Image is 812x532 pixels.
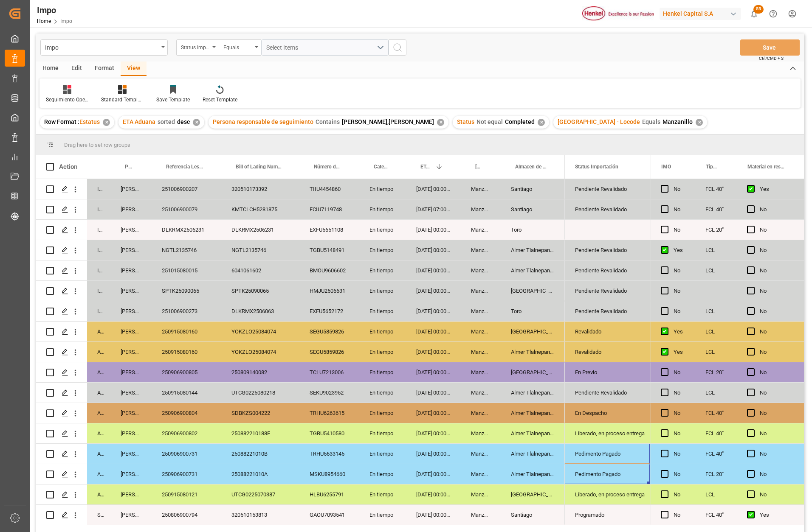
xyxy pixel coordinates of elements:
[651,403,804,423] div: Press SPACE to select this row.
[760,261,794,280] div: No
[582,6,654,21] img: Henkel%20logo.jpg_1689854090.jpg
[650,464,794,484] div: PEND. [GEOGRAPHIC_DATA]
[299,260,359,280] div: BMOU9606602
[461,322,501,342] div: Manzanillo
[221,505,299,525] div: 320510153813
[299,199,359,219] div: FCIU7119748
[221,179,299,199] div: 320510173392
[88,62,121,76] div: Format
[501,281,565,301] div: [GEOGRAPHIC_DATA]
[651,464,804,484] div: Press SPACE to select this row.
[266,44,302,51] span: Select Items
[176,39,219,56] button: open menu
[406,179,461,199] div: [DATE] 00:00:00
[740,39,800,56] button: Save
[152,199,221,219] div: 251006900079
[651,301,804,322] div: Press SPACE to select this row.
[314,164,341,170] span: Número de Contenedor
[152,281,221,301] div: SPTK25090065
[152,240,221,260] div: NGTL2135746
[695,179,737,199] div: FCL 40"
[406,464,461,484] div: [DATE] 00:00:00
[501,301,565,321] div: Toro
[359,505,406,525] div: En tiempo
[359,383,406,403] div: En tiempo
[476,118,503,125] span: Not equal
[651,423,804,444] div: Press SPACE to select this row.
[221,403,299,423] div: SDBKZS004222
[650,179,794,199] div: N/A
[651,383,804,403] div: Press SPACE to select this row.
[695,240,737,260] div: LCL
[759,55,784,62] span: Ctrl/CMD + S
[760,200,794,219] div: No
[575,281,640,301] div: Pendiente Revalidado
[299,342,359,362] div: SEGU5859826
[575,241,640,260] div: Pendiente Revalidado
[152,220,221,240] div: DLKRMX2506231
[221,464,299,484] div: 25088221010A
[152,505,221,525] div: 250806900794
[299,362,359,382] div: TCLU7213006
[753,5,764,14] span: 55
[152,464,221,484] div: 250906900731
[695,342,737,362] div: LCL
[461,199,501,219] div: Manzanillo
[501,342,565,362] div: Almer Tlalnepantla
[501,444,565,464] div: Almer Tlalnepantla
[695,423,737,443] div: FCL 40"
[406,281,461,301] div: [DATE] 00:00:00
[406,322,461,342] div: [DATE] 00:00:00
[359,322,406,342] div: En tiempo
[501,179,565,199] div: Santiago
[299,383,359,403] div: SEKU9023952
[651,179,804,199] div: Press SPACE to select this row.
[650,362,794,382] div: PREVIO 24-SEPT.
[36,240,565,260] div: Press SPACE to select this row.
[695,220,737,240] div: FCL 20"
[651,342,804,362] div: Press SPACE to select this row.
[461,342,501,362] div: Manzanillo
[299,464,359,484] div: MSKU8954660
[661,164,671,170] span: IMO
[505,118,535,125] span: Completed
[221,383,299,403] div: UTCG0225080218
[261,39,389,56] button: open menu
[650,220,794,240] div: N/A
[475,164,483,170] span: [GEOGRAPHIC_DATA] - Locode
[660,6,744,22] button: Henkel Capital S.A
[406,484,461,504] div: [DATE] 00:00:00
[461,301,501,321] div: Manzanillo
[221,484,299,504] div: UTCG0225070387
[87,484,110,504] div: Arrived
[538,119,545,126] div: ✕
[501,505,565,525] div: Santiago
[110,342,152,362] div: [PERSON_NAME]
[359,240,406,260] div: En tiempo
[36,301,565,322] div: Press SPACE to select this row.
[36,464,565,484] div: Press SPACE to select this row.
[650,423,794,443] div: DESPACHO 24-09
[406,505,461,525] div: [DATE] 00:00:00
[359,220,406,240] div: En tiempo
[36,260,565,281] div: Press SPACE to select this row.
[674,302,685,321] div: No
[152,301,221,321] div: 251006900273
[406,342,461,362] div: [DATE] 00:00:00
[316,118,340,125] span: Contains
[406,260,461,280] div: [DATE] 00:00:00
[110,362,152,382] div: [PERSON_NAME]
[695,444,737,464] div: FCL 40"
[177,118,190,125] span: desc
[674,179,685,199] div: No
[695,322,737,342] div: LCL
[213,118,313,125] span: Persona responsable de seguimiento
[461,260,501,280] div: Manzanillo
[575,322,640,342] div: Revalidado
[461,179,501,199] div: Manzanillo
[87,342,110,362] div: Arrived
[299,220,359,240] div: EXFU5651108
[110,179,152,199] div: [PERSON_NAME]
[674,281,685,301] div: No
[152,362,221,382] div: 250906900805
